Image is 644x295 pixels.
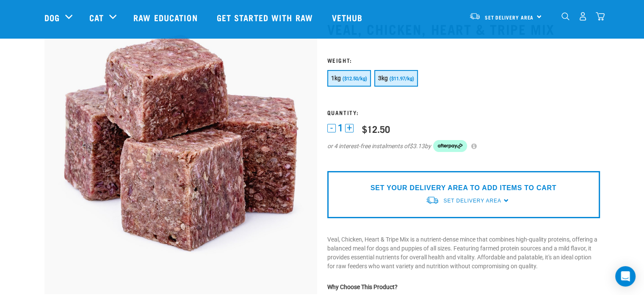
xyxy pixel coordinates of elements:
[443,198,501,204] span: Set Delivery Area
[327,109,600,115] h3: Quantity:
[433,140,467,152] img: Afterpay
[125,0,208,34] a: Raw Education
[338,124,343,132] span: 1
[409,142,425,151] span: $3.13
[345,124,354,132] button: +
[578,12,587,21] img: user.png
[327,124,336,132] button: -
[378,75,388,81] span: 3kg
[327,70,371,87] button: 1kg ($12.50/kg)
[390,76,414,81] span: ($11.97/kg)
[89,11,104,24] a: Cat
[44,21,317,294] img: Veal Chicken Heart Tripe Mix 01
[323,0,373,34] a: Vethub
[208,0,323,34] a: Get started with Raw
[44,11,60,24] a: Dog
[469,12,481,20] img: van-moving.png
[615,266,636,287] div: Open Intercom Messenger
[426,196,439,205] img: van-moving.png
[362,124,390,134] div: $12.50
[374,70,418,87] button: 3kg ($11.97/kg)
[596,12,605,21] img: home-icon@2x.png
[370,183,556,193] p: SET YOUR DELIVERY AREA TO ADD ITEMS TO CART
[331,75,341,81] span: 1kg
[327,284,398,290] strong: Why Choose This Product?
[485,16,534,19] span: Set Delivery Area
[327,140,600,152] div: or 4 interest-free instalments of by
[327,235,600,271] p: Veal, Chicken, Heart & Tripe Mix is a nutrient-dense mince that combines high-quality proteins, o...
[561,12,569,20] img: home-icon-1@2x.png
[327,57,600,63] h3: Weight:
[343,76,367,81] span: ($12.50/kg)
